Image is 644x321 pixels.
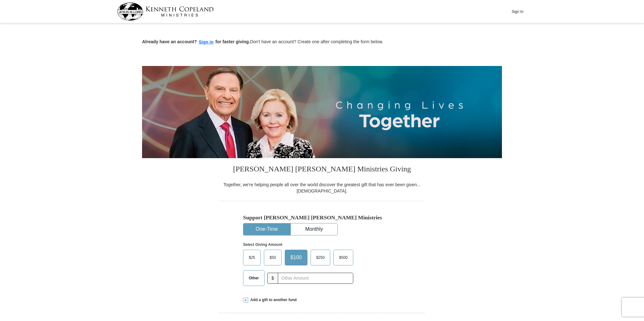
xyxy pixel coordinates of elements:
span: Other [246,273,262,283]
img: kcm-header-logo.svg [117,3,214,21]
span: $250 [313,253,328,262]
button: Sign in [197,39,216,46]
span: Add a gift to another fund [248,297,297,303]
span: $50 [266,253,279,262]
h3: [PERSON_NAME] [PERSON_NAME] Ministries Giving [219,158,425,181]
div: Together, we're helping people all over the world discover the greatest gift that has ever been g... [219,181,425,194]
span: $ [267,273,278,284]
span: $500 [336,253,351,262]
strong: Already have an account? for faster giving. [142,39,250,44]
button: Monthly [291,223,337,235]
p: Don't have an account? Create one after completing the form below. [142,39,502,46]
h5: Support [PERSON_NAME] [PERSON_NAME] Ministries [243,214,401,221]
button: One-Time [243,223,290,235]
input: Other Amount [278,273,353,284]
strong: Select Giving Amount [243,242,282,247]
span: $100 [287,253,305,262]
span: $25 [246,253,258,262]
button: Sign In [508,7,527,16]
